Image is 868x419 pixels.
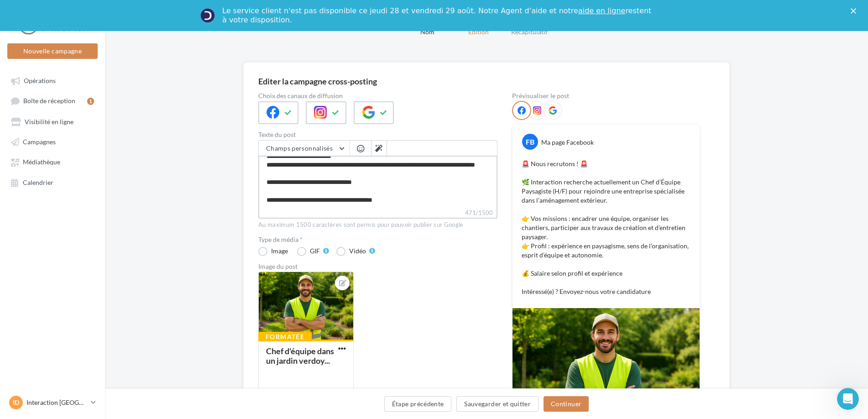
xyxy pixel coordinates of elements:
span: Médiathèque [23,158,60,166]
div: FB [522,134,538,150]
div: Image du post [258,263,497,270]
a: ID Interaction [GEOGRAPHIC_DATA] [7,394,98,411]
span: Boîte de réception [23,97,75,105]
div: GIF [310,248,320,254]
a: Boîte de réception1 [5,92,99,109]
label: Choix des canaux de diffusion [258,93,497,99]
span: Campagnes [23,138,56,146]
a: Visibilité en ligne [5,113,99,130]
span: Calendrier [23,178,53,186]
div: 1 [87,98,94,105]
button: Sauvegarder et quitter [456,396,539,412]
button: Étape précédente [384,396,452,412]
a: Médiathèque [5,153,99,170]
div: Fermer [851,8,860,14]
a: Opérations [5,72,99,89]
p: 🚨 Nous recrutons ! 🚨 🌿 Interaction recherche actuellement un Chef d’Équipe Paysagiste (H/F) pour ... [522,159,690,296]
span: Visibilité en ligne [25,118,73,126]
label: Type de média * [258,236,497,243]
div: Récapitulatif [500,27,559,37]
div: Vidéo [349,248,366,254]
div: Nom [398,27,456,37]
span: ID [13,398,19,407]
button: Champs personnalisés [259,141,350,156]
div: Prévisualiser le post [512,93,700,99]
img: Profile image for Service-Client [200,8,215,23]
a: aide en ligne [578,6,625,15]
div: Edition [449,27,507,37]
span: Champs personnalisés [266,144,333,152]
div: Image [271,248,288,254]
div: Au maximum 1500 caractères sont permis pour pouvoir publier sur Google [258,221,497,229]
p: Interaction [GEOGRAPHIC_DATA] [26,398,87,407]
iframe: Intercom live chat [837,388,859,410]
button: Continuer [544,396,589,412]
a: Campagnes [5,133,99,150]
button: Nouvelle campagne [7,43,98,59]
label: 471/1500 [258,208,497,219]
div: Chef d'équipe dans un jardin verdoy... [266,346,334,366]
div: Ma page Facebook [541,138,594,147]
div: Le service client n'est pas disponible ce jeudi 28 et vendredi 29 août. Notre Agent d'aide et not... [222,6,653,25]
div: Formatée [258,332,312,342]
div: Editer la campagne cross-posting [258,77,377,85]
span: Opérations [24,77,56,84]
a: Calendrier [5,174,99,190]
label: Texte du post [258,131,497,138]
